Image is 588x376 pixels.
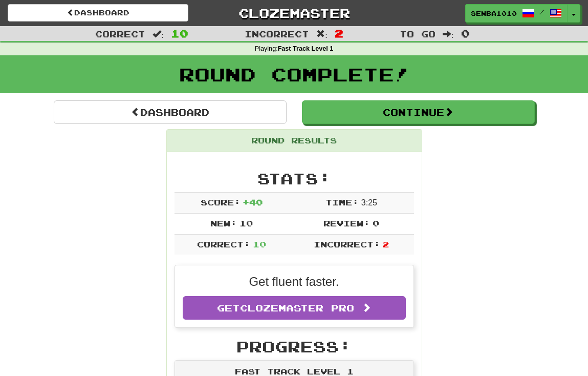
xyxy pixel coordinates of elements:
[400,29,435,39] span: To go
[471,9,517,18] span: Senba1010
[314,239,380,249] span: Incorrect:
[183,273,406,290] p: Get fluent faster.
[8,4,188,22] a: Dashboard
[4,64,584,85] h1: Round Complete!
[461,27,470,39] span: 0
[175,170,414,187] h2: Stats:
[325,197,359,207] span: Time:
[201,197,241,207] span: Score:
[167,130,422,152] div: Round Results
[175,338,414,355] h2: Progress:
[210,218,237,228] span: New:
[54,100,287,124] a: Dashboard
[278,45,334,52] strong: Fast Track Level 1
[443,30,454,38] span: :
[95,29,145,39] span: Correct
[539,8,545,15] span: /
[239,218,253,228] span: 10
[245,29,309,39] span: Incorrect
[373,218,379,228] span: 0
[253,239,266,249] span: 10
[382,239,389,249] span: 2
[302,100,535,124] button: Continue
[183,296,406,320] a: GetClozemaster Pro
[323,218,370,228] span: Review:
[153,30,164,38] span: :
[240,302,354,314] span: Clozemaster Pro
[361,198,377,207] span: 3 : 25
[197,239,250,249] span: Correct:
[465,4,568,23] a: Senba1010 /
[243,197,263,207] span: + 40
[204,4,384,22] a: Clozemaster
[316,30,328,38] span: :
[335,27,343,39] span: 2
[171,27,188,39] span: 10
